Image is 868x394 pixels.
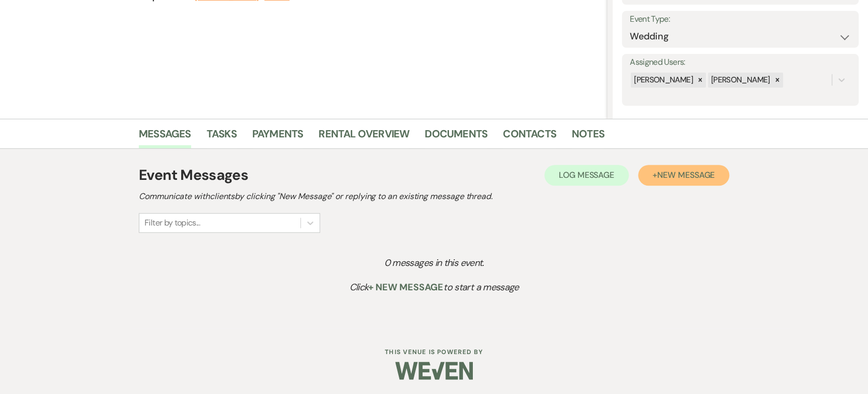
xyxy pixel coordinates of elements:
[630,55,851,70] label: Assigned Users:
[252,125,303,148] a: Payments
[425,125,487,148] a: Documents
[572,125,604,148] a: Notes
[503,125,556,148] a: Contacts
[368,281,443,293] span: + New Message
[395,353,473,389] img: Weven Logo
[708,73,772,88] div: [PERSON_NAME]
[163,280,706,295] p: Click to start a message
[207,125,237,148] a: Tasks
[139,125,191,148] a: Messages
[163,256,706,271] p: 0 messages in this event.
[144,217,200,229] div: Filter by topics...
[638,165,729,186] button: +New Message
[544,165,629,186] button: Log Message
[559,170,614,180] span: Log Message
[139,164,248,186] h1: Event Messages
[630,12,851,27] label: Event Type:
[631,73,695,88] div: [PERSON_NAME]
[139,190,729,203] h2: Communicate with clients by clicking "New Message" or replying to an existing message thread.
[319,125,409,148] a: Rental Overview
[657,170,715,180] span: New Message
